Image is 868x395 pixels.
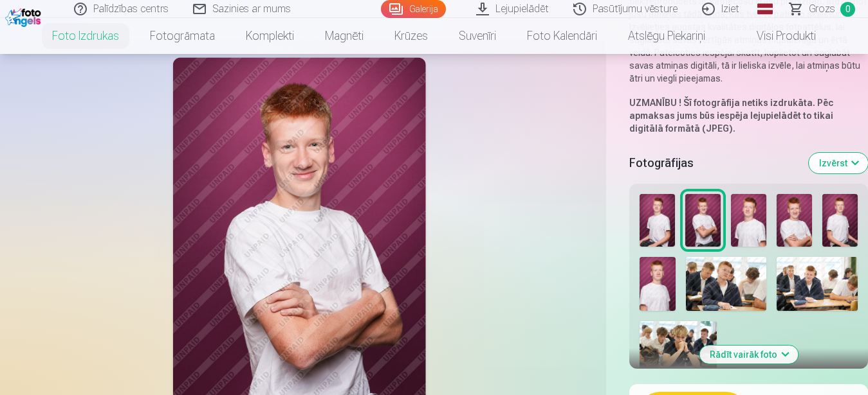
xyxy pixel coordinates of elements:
[379,18,443,54] a: Krūzes
[699,346,798,364] button: Rādīt vairāk foto
[5,5,44,27] img: /fa1
[840,2,855,17] span: 0
[512,18,613,54] a: Foto kalendāri
[37,18,134,54] a: Foto izdrukas
[443,18,512,54] a: Suvenīri
[134,18,230,54] a: Fotogrāmata
[629,154,799,172] h5: Fotogrāfijas
[809,1,835,17] span: Grozs
[629,98,833,134] strong: Šī fotogrāfija netiks izdrukāta. Pēc apmaksas jums būs iespēja lejupielādēt to tikai digitālā for...
[230,18,309,54] a: Komplekti
[613,18,721,54] a: Atslēgu piekariņi
[309,18,379,54] a: Magnēti
[809,153,868,173] button: Izvērst
[721,18,831,54] a: Visi produkti
[629,98,681,108] strong: UZMANĪBU !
